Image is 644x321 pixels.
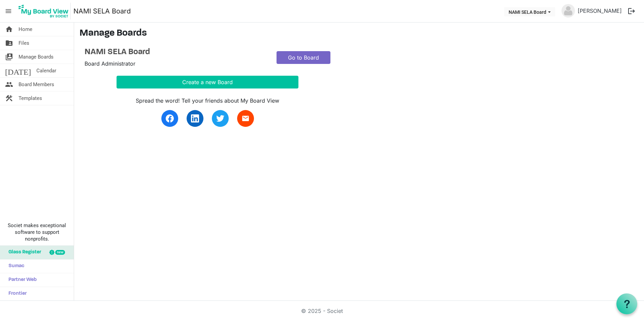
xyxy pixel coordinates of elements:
span: Board Members [19,78,54,91]
span: Home [19,23,32,36]
h3: Manage Boards [79,28,639,39]
a: NAMI SELA Board [73,4,131,18]
span: Templates [19,92,42,105]
span: switch_account [5,50,13,64]
a: My Board View Logo [17,3,73,20]
span: folder_shared [5,36,13,50]
button: NAMI SELA Board dropdownbutton [504,7,555,16]
span: construction [5,92,13,105]
div: Spread the word! Tell your friends about My Board View [117,97,298,105]
span: people [5,78,13,91]
img: My Board View Logo [17,3,71,20]
a: NAMI SELA Board [85,47,266,57]
button: logout [624,4,639,18]
span: menu [2,5,15,17]
span: Files [19,36,29,50]
img: facebook.svg [166,114,174,122]
span: email [241,114,250,122]
span: Glass Register [5,246,41,259]
img: no-profile-picture.svg [561,4,575,17]
img: twitter.svg [216,114,224,122]
a: [PERSON_NAME] [575,4,624,17]
span: Manage Boards [19,50,54,64]
span: Board Administrator [85,60,135,67]
a: © 2025 - Societ [301,308,343,314]
span: Partner Web [5,273,37,287]
span: home [5,23,13,36]
span: Societ makes exceptional software to support nonprofits. [3,222,71,242]
div: new [55,250,65,255]
img: linkedin.svg [191,114,199,122]
span: Frontier [5,287,27,300]
a: Go to Board [277,51,330,64]
span: [DATE] [5,64,31,77]
span: Calendar [36,64,56,77]
a: email [237,110,254,127]
button: Create a new Board [117,76,298,88]
span: Sumac [5,259,24,273]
